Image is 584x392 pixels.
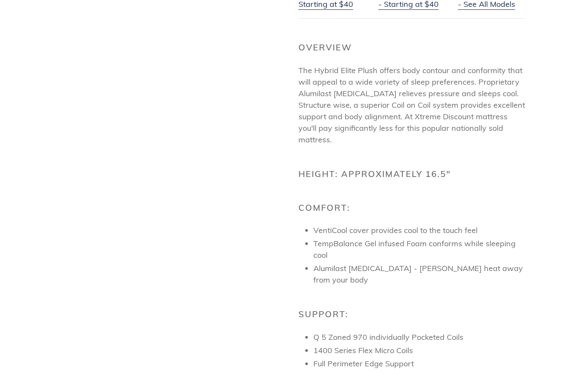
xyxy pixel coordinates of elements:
[298,42,525,53] h2: Overview
[298,309,525,319] h2: Support:
[313,345,413,355] span: 1400 Series Flex Micro Coils
[313,332,463,342] span: Q 5 Zoned 970 individually Pocketed Coils
[298,169,525,179] h2: Height: Approximately 16.5"
[298,203,525,213] h2: Comfort:
[313,224,525,236] li: VentiCool cover provides cool to the touch feel
[313,263,523,285] span: Alumilast [MEDICAL_DATA] - [PERSON_NAME] heat away from your body
[313,238,525,261] li: TempBalance Gel infused Foam conforms while sleeping cool
[313,358,525,369] li: Full Perimeter Edge Support
[298,65,525,145] p: The Hybrid Elite Plush offers body contour and conformity that will appeal to a wide variety of s...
